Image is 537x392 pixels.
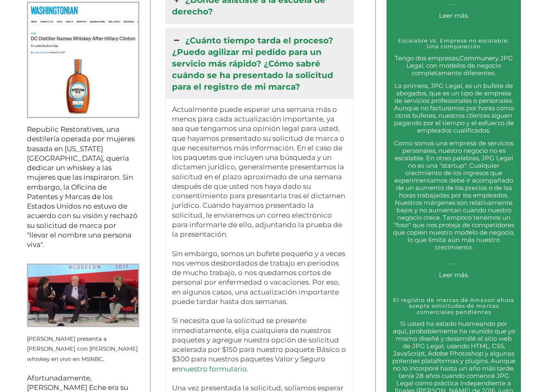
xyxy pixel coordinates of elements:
img: Captura de pantalla de Rodham Rye People [27,2,139,118]
p: Republic Restoratives, una destilería operada por mujeres basada en [US_STATE][GEOGRAPHIC_DATA], ... [27,125,139,249]
a: ¿Cuánto tiempo tarda el proceso? ¿Puedo agilizar mi pedido para un servicio más rápido? ¿Cómo sab... [166,29,353,99]
p: Tengo dos empresas, y JPG Legal, con modelos de negocio completamente diferentes. [392,55,516,77]
p: Como somos una empresa de servicios personales, nuestro negocio no es escalable. En otras palabra... [392,140,516,266]
a: Leer más. [439,271,469,279]
img: Kara Swisher presenta a Hillary Clinton con Rodham Rye en directo en MSNBC. [27,264,139,327]
a: Communer [459,54,495,62]
a: El registro de marcas de Amazon ahora acepta solicitudes de marcas comerciales pendientes [393,297,514,315]
small: [PERSON_NAME] presenta a [PERSON_NAME] con [PERSON_NAME] whiskey en vivo en MSNBC. [27,335,138,362]
a: nuestro formulario [181,365,247,373]
a: Escalable Vs. Empresa no escalable: Una comparación [398,37,509,50]
p: La primera, JPG Legal, es un bufete de abogados, que es un tipo de empresa de servicios profesion... [392,82,516,134]
a: Leer más. [439,12,469,19]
